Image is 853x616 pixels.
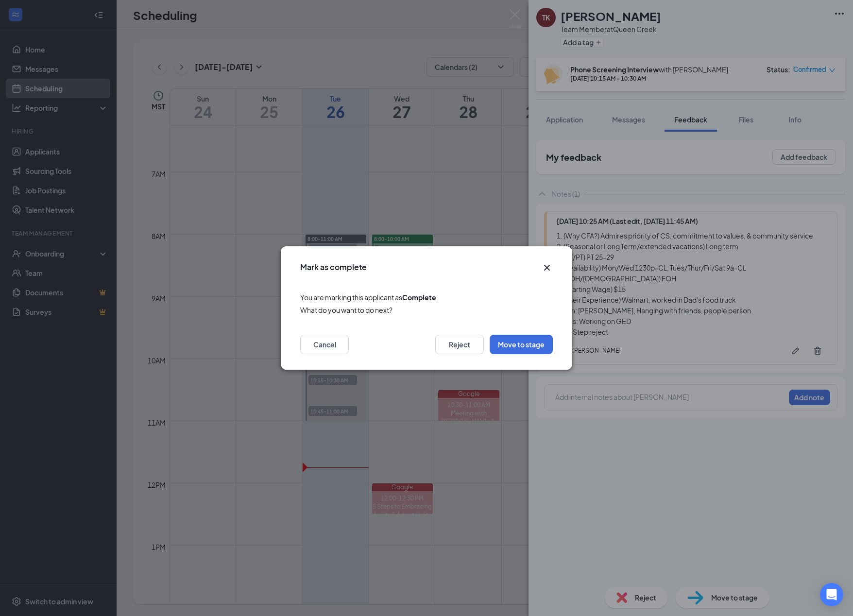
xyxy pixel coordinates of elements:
[541,262,553,274] svg: Cross
[300,335,349,354] button: Cancel
[402,293,436,302] b: Complete
[490,335,553,354] button: Move to stage
[300,292,553,303] span: You are marking this applicant as .
[820,583,843,606] div: Open Intercom Messenger
[435,335,484,354] button: Reject
[541,262,553,274] button: Close
[300,305,553,315] span: What do you want to do next?
[300,262,367,273] h3: Mark as complete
